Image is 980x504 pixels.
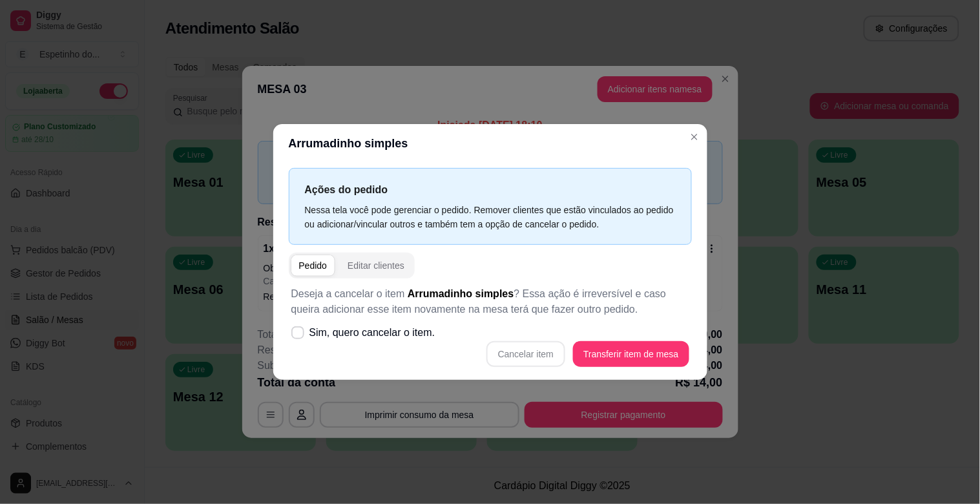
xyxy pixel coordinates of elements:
[408,288,514,299] span: Arrumadinho simples
[305,203,676,231] div: Nessa tela você pode gerenciar o pedido. Remover clientes que estão vinculados ao pedido ou adici...
[309,325,435,341] span: Sim, quero cancelar o item.
[291,286,689,317] p: Deseja a cancelar o item ? Essa ação é irreversível e caso queira adicionar esse item novamente n...
[305,182,676,198] p: Ações do pedido
[573,341,689,367] button: Transferir item de mesa
[684,127,705,147] button: Close
[273,124,707,163] header: Arrumadinho simples
[348,259,404,272] div: Editar clientes
[299,259,328,272] div: Pedido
